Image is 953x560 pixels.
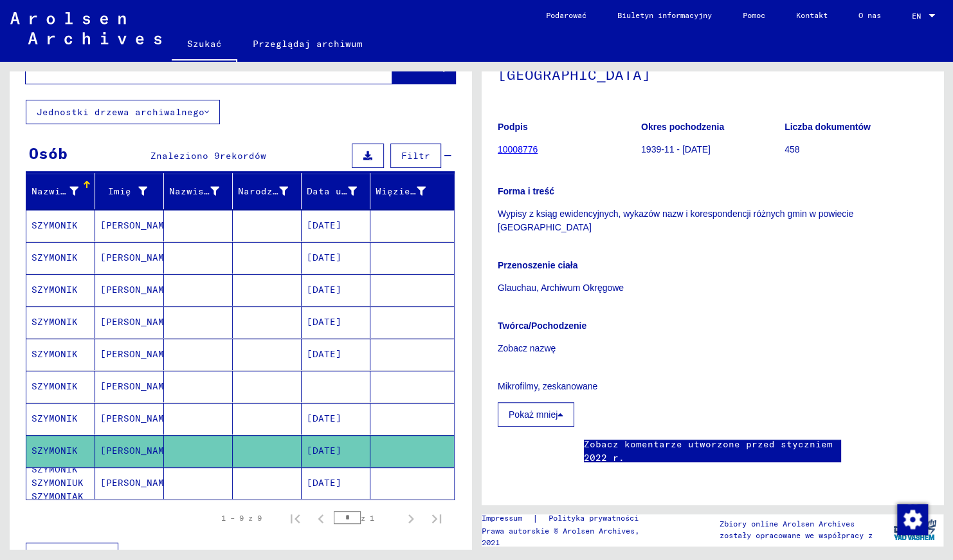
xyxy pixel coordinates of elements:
[376,185,428,197] font: Więzień #
[498,321,586,331] b: Twórca/Pochodzenie
[498,260,578,270] b: Przenoszenie ciała
[498,281,927,295] p: Glauchau, Archiwum Okręgowe
[307,181,373,201] div: Data urodzenia
[498,122,528,132] b: Podpis
[390,144,441,168] button: Filtr
[302,403,370,434] mat-cell: [DATE]
[238,185,290,197] font: Narodziny
[108,185,131,197] font: Imię
[361,513,374,523] font: z 1
[302,339,370,370] mat-cell: [DATE]
[509,409,558,420] font: Pokaż mniej
[238,181,304,201] div: Narodziny
[169,185,279,197] font: Nazwisko panieńskie
[498,144,538,154] a: 10008776
[26,242,95,274] mat-cell: SZYMONIK
[720,530,873,541] p: zostały opracowane we współpracy z
[172,28,237,62] a: Szukać
[398,505,424,531] button: Następna strona
[221,512,262,524] div: 1 – 9 z 9
[302,306,370,338] mat-cell: [DATE]
[302,173,370,209] mat-header-cell: Geburtsdatum
[29,142,68,165] div: Osób
[26,435,95,467] mat-cell: SZYMONIK
[538,512,654,525] a: Polityka prywatności
[641,143,784,156] p: 1939-11 - [DATE]
[26,371,95,402] mat-cell: SZYMONIK
[164,173,233,209] mat-header-cell: Geburtsname
[532,512,538,525] font: |
[376,181,442,201] div: Więzień #
[498,402,574,427] button: Pokaż mniej
[891,514,939,546] img: yv_logo.png
[95,467,164,499] mat-cell: [PERSON_NAME]
[584,438,841,465] a: Zobacz komentarze utworzone przed styczniem 2022 r.
[498,207,927,234] p: Wypisy z ksiąg ewidencyjnych, wykazów nazw i korespondencji różnych gmin w powiecie [GEOGRAPHIC_D...
[237,28,378,59] a: Przeglądaj archiwum
[95,242,164,274] mat-cell: [PERSON_NAME]
[26,306,95,338] mat-cell: SZYMONIK
[424,505,449,531] button: Ostatnia strona
[482,512,532,525] a: Impressum
[95,339,164,370] mat-cell: [PERSON_NAME]
[498,186,554,196] b: Forma i treść
[95,306,164,338] mat-cell: [PERSON_NAME]
[95,403,164,434] mat-cell: [PERSON_NAME]
[302,242,370,274] mat-cell: [DATE]
[233,173,302,209] mat-header-cell: Geburt‏
[95,435,164,467] mat-cell: [PERSON_NAME]
[302,435,370,467] mat-cell: [DATE]
[26,403,95,434] mat-cell: SZYMONIK
[302,274,370,306] mat-cell: [DATE]
[32,181,95,201] div: Nazwisko
[95,173,164,209] mat-header-cell: Vorname
[785,143,927,156] p: 458
[26,467,95,499] mat-cell: SZYMONIK SZYMONIUK SZYMONIAK
[641,122,724,132] b: Okres pochodzenia
[720,518,873,530] p: Zbiory online Arolsen Archives
[95,371,164,402] mat-cell: [PERSON_NAME]
[26,274,95,306] mat-cell: SZYMONIK
[10,12,161,44] img: Arolsen_neg.svg
[307,185,388,197] font: Data urodzenia
[302,210,370,241] mat-cell: [DATE]
[308,505,334,531] button: Poprzednia strona
[169,181,235,201] div: Nazwisko panieńskie
[498,380,927,393] p: Mikrofilmy, zeskanowane
[282,505,308,531] button: Pierwsza strona
[26,210,95,241] mat-cell: SZYMONIK
[302,467,370,499] mat-cell: [DATE]
[100,181,163,201] div: Imię
[150,150,220,162] span: Znaleziono 9
[401,150,430,162] span: Filtr
[26,173,95,209] mat-header-cell: Nachname
[482,525,655,548] p: Prawa autorskie © Arolsen Archives, 2021
[896,503,927,534] div: Zmienianie zgody
[220,150,266,162] span: rekordów
[912,12,926,21] span: EN
[37,106,204,118] font: Jednostki drzewa archiwalnego
[95,210,164,241] mat-cell: [PERSON_NAME]
[498,342,927,355] p: Zobacz nazwę
[95,274,164,306] mat-cell: [PERSON_NAME]
[26,100,220,124] button: Jednostki drzewa archiwalnego
[32,185,78,197] font: Nazwisko
[897,504,928,535] img: Zmienianie zgody
[26,339,95,370] mat-cell: SZYMONIK
[370,173,454,209] mat-header-cell: Prisoner #
[785,122,871,132] b: Liczba dokumentów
